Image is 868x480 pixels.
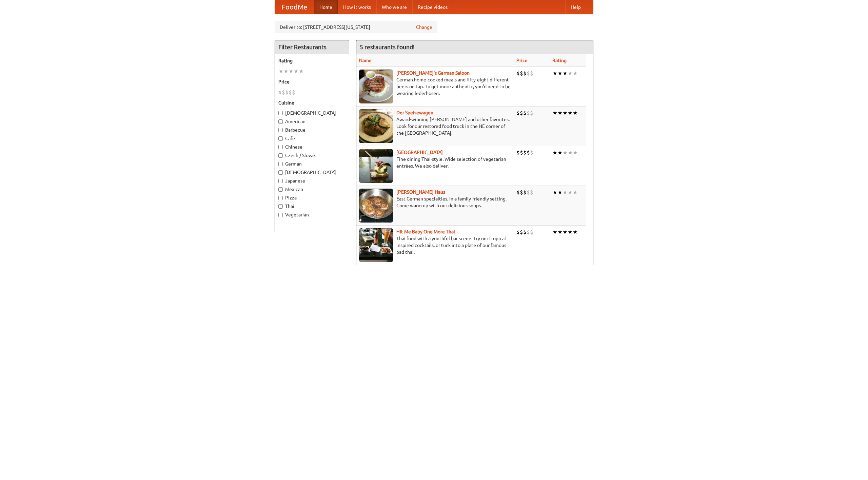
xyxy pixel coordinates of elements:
li: ★ [557,70,563,77]
li: $ [520,189,523,196]
label: Thai [278,203,346,210]
li: $ [516,70,520,77]
li: $ [523,189,527,196]
input: [DEMOGRAPHIC_DATA] [278,170,283,175]
label: German [278,160,346,167]
input: [DEMOGRAPHIC_DATA] [278,111,283,115]
li: ★ [568,109,573,117]
li: $ [516,228,520,236]
li: ★ [573,109,578,117]
label: [DEMOGRAPHIC_DATA] [278,110,346,116]
li: ★ [573,149,578,156]
li: $ [523,228,527,236]
a: Hit Me Baby One More Thai [396,229,455,234]
li: $ [523,109,527,117]
li: ★ [557,109,563,117]
li: $ [278,89,282,96]
li: $ [530,70,533,77]
li: $ [530,149,533,156]
li: $ [285,89,289,96]
a: Home [314,0,338,14]
img: esthers.jpg [359,70,393,103]
li: ★ [557,189,563,196]
a: [PERSON_NAME]'s German Saloon [396,70,470,76]
p: Thai food with a youthful bar scene. Try our tropical inspired cocktails, or tuck into a plate of... [359,235,511,255]
li: $ [516,109,520,117]
a: Der Speisewagen [396,110,433,115]
input: Mexican [278,187,283,192]
label: [DEMOGRAPHIC_DATA] [278,169,346,176]
input: Cafe [278,136,283,141]
li: $ [527,189,530,196]
li: ★ [568,70,573,77]
li: ★ [552,70,557,77]
li: $ [530,189,533,196]
a: How it works [338,0,376,14]
li: $ [516,189,520,196]
a: Name [359,58,372,63]
a: [GEOGRAPHIC_DATA] [396,150,443,155]
p: East German specialties, in a family-friendly setting. Come warm up with our delicious soups. [359,195,511,209]
label: Czech / Slovak [278,152,346,159]
label: Barbecue [278,127,346,133]
p: German home-cooked meals and fifty-eight different beers on tap. To get more authentic, you'd nee... [359,76,511,97]
li: $ [520,149,523,156]
li: ★ [573,70,578,77]
li: ★ [568,228,573,236]
div: Deliver to: [STREET_ADDRESS][US_STATE] [275,21,437,33]
input: Pizza [278,196,283,200]
input: Barbecue [278,128,283,132]
input: Czech / Slovak [278,153,283,158]
li: $ [527,149,530,156]
label: American [278,118,346,125]
img: speisewagen.jpg [359,109,393,143]
li: $ [527,109,530,117]
li: ★ [573,228,578,236]
li: $ [523,70,527,77]
li: $ [292,89,295,96]
li: $ [523,149,527,156]
input: Japanese [278,179,283,183]
a: Rating [552,58,567,63]
label: Cafe [278,135,346,142]
a: Price [516,58,528,63]
ng-pluralize: 5 restaurants found! [360,44,415,50]
p: Fine dining Thai-style. Wide selection of vegetarian entrées. We also deliver. [359,156,511,169]
li: $ [516,149,520,156]
li: ★ [573,189,578,196]
li: ★ [563,70,568,77]
a: FoodMe [275,0,314,14]
label: Chinese [278,143,346,150]
li: ★ [552,149,557,156]
img: satay.jpg [359,149,393,183]
input: German [278,162,283,166]
li: ★ [283,68,289,75]
label: Pizza [278,194,346,201]
input: American [278,119,283,124]
h5: Price [278,78,346,85]
li: $ [527,70,530,77]
li: ★ [552,189,557,196]
li: ★ [294,68,299,75]
li: ★ [563,228,568,236]
input: Thai [278,204,283,209]
input: Vegetarian [278,213,283,217]
li: ★ [278,68,283,75]
li: $ [530,228,533,236]
li: ★ [552,228,557,236]
h4: Filter Restaurants [275,40,349,54]
li: $ [527,228,530,236]
img: kohlhaus.jpg [359,189,393,223]
p: Award-winning [PERSON_NAME] and other favorites. Look for our restored food truck in the NE corne... [359,116,511,136]
li: ★ [557,149,563,156]
a: Help [565,0,586,14]
li: ★ [563,109,568,117]
li: $ [289,89,292,96]
li: ★ [552,109,557,117]
a: Recipe videos [412,0,453,14]
a: [PERSON_NAME] Haus [396,189,445,195]
li: ★ [557,228,563,236]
